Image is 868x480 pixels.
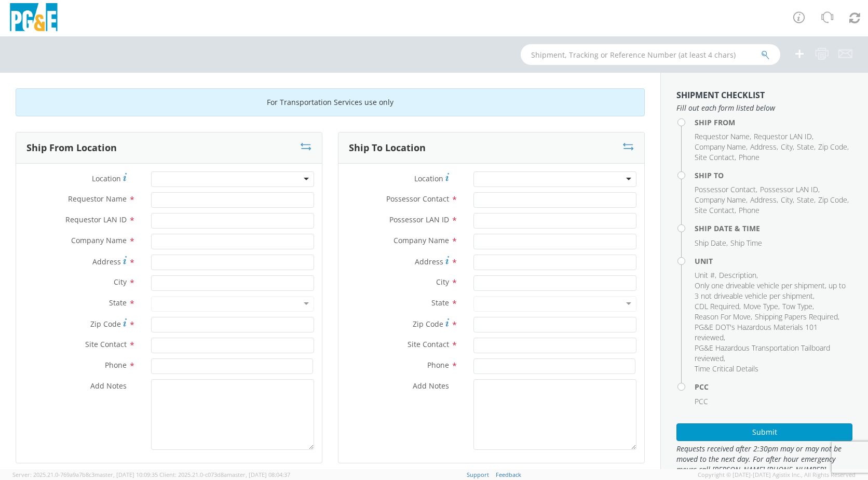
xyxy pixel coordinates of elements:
[695,224,852,232] h4: Ship Date & Time
[695,195,748,205] li: ,
[389,215,449,224] span: Possessor LAN ID
[695,301,739,311] span: CDL Required
[730,238,762,248] span: Ship Time
[698,471,856,479] span: Copyright © [DATE]-[DATE] Agistix Inc., All Rights Reserved
[755,312,839,322] li: ,
[695,205,735,215] span: Site Contact
[431,298,449,308] span: State
[750,195,778,205] li: ,
[755,312,838,322] span: Shipping Papers Required
[467,471,489,478] a: Support
[818,142,847,152] span: Zip Code
[695,131,750,141] span: Requestor Name
[695,142,746,152] span: Company Name
[427,360,449,370] span: Phone
[695,171,852,179] h4: Ship To
[90,319,121,329] span: Zip Code
[695,270,716,281] li: ,
[782,301,812,311] span: Tow Type
[695,301,741,312] li: ,
[743,301,778,311] span: Move Type
[676,423,852,441] button: Submit
[818,195,847,205] span: Zip Code
[16,88,645,116] div: For Transportation Services use only
[8,3,60,34] img: pge-logo-06675f144f4cfa6a6814.png
[695,238,726,248] span: Ship Date
[719,270,756,280] span: Description
[743,301,780,312] li: ,
[415,257,443,266] span: Address
[26,143,117,153] h3: Ship From Location
[695,152,735,162] span: Site Contact
[754,131,812,141] span: Requestor LAN ID
[695,184,757,195] li: ,
[695,270,715,280] span: Unit #
[695,281,846,301] span: Only one driveable vehicle per shipment, up to 3 not driveable vehicle per shipment
[496,471,521,478] a: Feedback
[413,381,449,391] span: Add Notes
[750,195,777,205] span: Address
[90,381,127,391] span: Add Notes
[695,281,850,301] li: ,
[695,142,748,152] li: ,
[695,343,850,364] li: ,
[109,298,127,308] span: State
[105,360,127,370] span: Phone
[12,471,158,478] span: Server: 2025.21.0-769a9a7b8c3
[92,257,121,266] span: Address
[159,471,290,478] span: Client: 2025.21.0-c073d8a
[797,195,816,205] li: ,
[781,142,793,152] span: City
[797,142,814,152] span: State
[521,44,780,65] input: Shipment, Tracking or Reference Number (at least 4 chars)
[695,238,728,248] li: ,
[349,143,426,153] h3: Ship To Location
[782,301,814,312] li: ,
[676,89,765,101] strong: Shipment Checklist
[760,184,820,195] li: ,
[408,339,449,349] span: Site Contact
[695,312,752,322] li: ,
[394,235,449,245] span: Company Name
[695,257,852,265] h4: Unit
[65,215,127,224] span: Requestor LAN ID
[695,383,852,391] h4: PCC
[71,235,127,245] span: Company Name
[695,322,850,343] li: ,
[695,118,852,126] h4: Ship From
[750,142,778,152] li: ,
[695,184,756,194] span: Possessor Contact
[818,142,849,152] li: ,
[413,319,443,329] span: Zip Code
[695,205,736,216] li: ,
[739,205,759,215] span: Phone
[695,152,736,163] li: ,
[114,277,127,287] span: City
[676,444,852,475] span: Requests received after 2:30pm may or may not be moved to the next day. For after hour emergency ...
[414,174,443,183] span: Location
[797,142,816,152] li: ,
[695,396,708,406] span: PCC
[797,195,814,205] span: State
[818,195,849,205] li: ,
[695,343,830,363] span: PG&E Hazardous Transportation Tailboard reviewed
[739,152,759,162] span: Phone
[85,339,127,349] span: Site Contact
[760,184,818,194] span: Possessor LAN ID
[676,103,852,113] span: Fill out each form listed below
[781,195,794,205] li: ,
[781,195,793,205] span: City
[695,322,818,342] span: PG&E DOT's Hazardous Materials 101 reviewed
[695,131,751,142] li: ,
[695,364,758,374] span: Time Critical Details
[436,277,449,287] span: City
[695,195,746,205] span: Company Name
[754,131,813,142] li: ,
[695,312,751,322] span: Reason For Move
[227,471,290,478] span: master, [DATE] 08:04:37
[92,174,121,183] span: Location
[386,194,449,204] span: Possessor Contact
[750,142,777,152] span: Address
[68,194,127,204] span: Requestor Name
[94,471,158,478] span: master, [DATE] 10:09:35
